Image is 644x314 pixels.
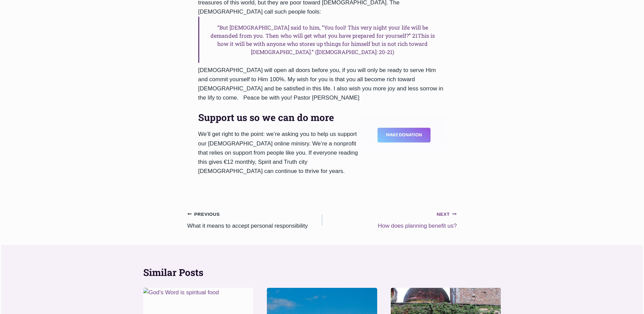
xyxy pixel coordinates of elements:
[187,209,322,231] a: PreviousWhat it means to accept personal responsibility
[198,129,359,176] p: We’ll get right to the point: we’re asking you to help us support our [DEMOGRAPHIC_DATA] online m...
[437,211,457,218] small: Next
[322,209,457,231] a: NextHow does planning benefit us?
[187,211,220,218] small: Previous
[198,110,359,125] h2: Support us so we can do more
[198,17,446,63] h6: “But [DEMOGRAPHIC_DATA] said to him, “You fool! This very night your life will be demanded from y...
[359,117,446,153] img: PayPal - The safer, easier way to pay online!
[143,265,501,280] h2: Similar Posts
[187,209,457,231] nav: Posts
